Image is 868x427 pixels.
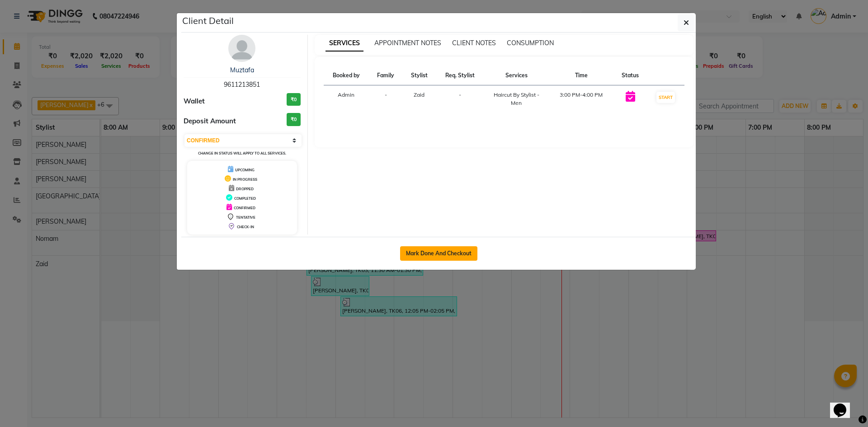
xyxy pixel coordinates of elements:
span: COMPLETED [234,196,256,201]
span: SERVICES [325,35,363,52]
button: Mark Done And Checkout [400,246,477,261]
span: IN PROGRESS [233,177,257,182]
td: - [369,85,402,113]
td: - [436,85,484,113]
span: DROPPED [236,187,254,191]
span: APPOINTMENT NOTES [374,39,441,47]
img: avatar [228,35,255,62]
a: Muztafa [230,66,254,74]
iframe: chat widget [830,391,859,418]
span: Zaid [414,91,425,98]
th: Status [613,66,647,85]
th: Booked by [324,66,369,85]
span: TENTATIVE [236,215,255,220]
th: Family [369,66,402,85]
button: START [656,92,675,103]
th: Req. Stylist [436,66,484,85]
span: 9611213851 [224,80,260,89]
span: UPCOMING [235,168,255,172]
td: Admin [324,85,369,113]
span: CONSUMPTION [507,39,554,47]
div: Haircut By Stylist - Men [489,91,543,107]
th: Time [549,66,613,85]
h3: ₹0 [287,93,301,106]
th: Stylist [403,66,436,85]
td: 3:00 PM-4:00 PM [549,85,613,113]
span: Deposit Amount [184,116,236,127]
span: CHECK-IN [237,225,254,229]
span: Wallet [184,96,205,107]
th: Services [484,66,549,85]
span: CONFIRMED [234,206,255,210]
h3: ₹0 [287,113,301,126]
span: CLIENT NOTES [452,39,496,47]
small: Change in status will apply to all services. [198,151,286,155]
h5: Client Detail [182,14,234,28]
